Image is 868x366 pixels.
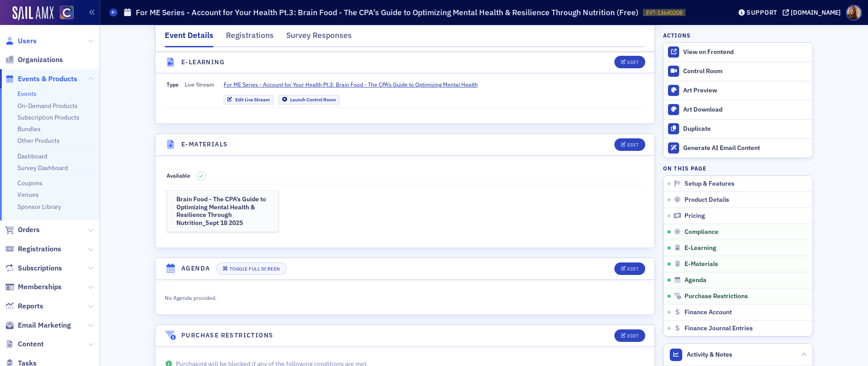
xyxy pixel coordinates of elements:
[60,6,74,20] img: SailAMX
[614,138,645,151] button: Edit
[230,266,280,271] div: Toggle Full Screen
[18,263,62,273] span: Subscriptions
[627,142,638,147] div: Edit
[18,74,77,84] span: Events & Products
[683,67,808,75] div: Control Room
[5,282,62,292] a: Memberships
[181,331,273,340] h4: Purchase Restrictions
[18,339,44,349] span: Content
[18,244,61,254] span: Registrations
[664,138,813,158] button: Generate AI Email Content
[17,125,41,133] a: Bundles
[683,144,808,152] div: Generate AI Email Content
[17,102,78,110] a: On-Demand Products
[181,58,225,67] h4: E-Learning
[226,29,274,46] div: Registrations
[18,282,62,292] span: Memberships
[279,95,339,104] a: Launch Control Room
[683,106,808,114] div: Art Download
[18,225,40,235] span: Orders
[5,339,44,349] a: Content
[17,164,68,172] a: Survey Dashboard
[54,6,74,21] a: View Homepage
[614,329,645,342] button: Edit
[176,195,269,227] h3: Brain Food - The CPA’s Guide to Optimizing Mental Health & Resilience Through Nutrition_Sept 18 2025
[646,9,682,17] span: EVT-13640208
[684,276,706,284] span: Agenda
[18,36,37,46] span: Users
[687,350,732,359] span: Activity & Notes
[185,80,214,104] span: Live Stream
[5,36,37,46] a: Users
[664,81,813,100] a: Art Preview
[684,308,732,316] span: Finance Account
[286,29,352,46] div: Survey Responses
[17,152,47,160] a: Dashboard
[18,301,43,311] span: Reports
[664,62,813,81] a: Control Room
[216,262,287,275] button: Toggle Full Screen
[167,81,179,88] span: Type
[17,90,37,98] a: Events
[5,244,61,254] a: Registrations
[181,140,228,149] h4: E-Materials
[5,301,43,311] a: Reports
[224,95,273,104] a: Edit Live Stream
[684,292,748,300] span: Purchase Restrictions
[683,125,808,133] div: Duplicate
[683,87,808,95] div: Art Preview
[846,5,862,21] span: Profile
[663,31,691,39] h4: Actions
[5,320,71,330] a: Email Marketing
[614,262,645,275] button: Edit
[224,80,484,88] a: For ME Series - Account for Your Health Pt.3: Brain Food - The CPA’s Guide to Optimizing Mental H...
[684,260,718,268] span: E-Materials
[627,266,638,271] div: Edit
[136,7,638,18] h1: For ME Series - Account for Your Health Pt.3: Brain Food - The CPA’s Guide to Optimizing Mental H...
[664,119,813,138] button: Duplicate
[783,9,844,16] button: [DOMAIN_NAME]
[17,203,61,211] a: Sponsor Library
[684,196,729,204] span: Product Details
[684,244,716,252] span: E-Learning
[18,55,63,65] span: Organizations
[181,264,210,273] h4: Agenda
[224,80,478,88] span: For ME Series - Account for Your Health Pt.3: Brain Food - The CPA’s Guide to Optimizing Mental H...
[17,191,39,199] a: Venues
[684,324,753,333] span: Finance Journal Entries
[13,6,54,21] img: SailAMX
[167,172,190,179] span: Available
[17,137,60,145] a: Other Products
[5,225,40,235] a: Orders
[17,179,42,187] a: Coupons
[684,180,734,188] span: Setup & Features
[791,8,841,17] div: [DOMAIN_NAME]
[663,164,813,172] h4: On this page
[684,228,718,236] span: Compliance
[17,113,79,121] a: Subscription Products
[747,8,777,17] div: Support
[5,55,63,65] a: Organizations
[165,29,213,47] div: Event Details
[5,263,62,273] a: Subscriptions
[664,100,813,119] a: Art Download
[664,43,813,62] a: View on Frontend
[18,320,71,330] span: Email Marketing
[165,292,465,302] div: No Agenda provided.
[683,48,808,56] div: View on Frontend
[627,333,638,338] div: Edit
[5,74,77,84] a: Events & Products
[684,212,705,220] span: Pricing
[614,56,645,69] button: Edit
[167,191,279,232] a: Brain Food - The CPA’s Guide to Optimizing Mental Health & Resilience Through Nutrition_Sept 18 2025
[627,60,638,65] div: Edit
